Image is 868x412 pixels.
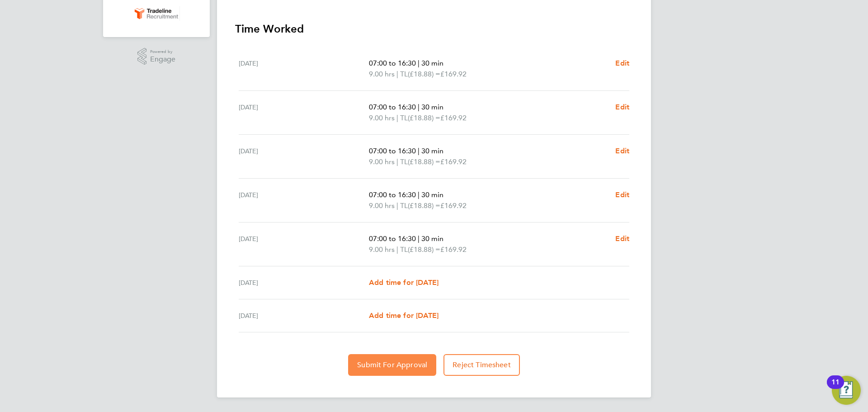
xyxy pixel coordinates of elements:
span: TL [400,200,408,211]
span: 07:00 to 16:30 [369,234,416,243]
div: [DATE] [239,189,369,211]
span: 9.00 hrs [369,201,395,210]
span: Edit [615,147,629,155]
div: [DATE] [239,58,369,80]
span: Add time for [DATE] [369,311,439,320]
span: 30 min [421,234,443,243]
span: | [396,114,398,122]
h3: Time Worked [235,22,633,36]
a: Edit [615,189,629,200]
span: (£18.88) = [408,70,440,78]
span: Engage [150,56,175,63]
span: 9.00 hrs [369,70,395,78]
span: Edit [615,190,629,199]
span: Edit [615,103,629,111]
span: £169.92 [440,157,467,166]
button: Submit For Approval [348,354,436,376]
span: (£18.88) = [408,157,440,166]
span: Add time for [DATE] [369,278,439,287]
span: (£18.88) = [408,114,440,122]
span: 07:00 to 16:30 [369,190,416,199]
span: Submit For Approval [357,360,427,369]
span: 30 min [421,147,443,155]
span: Edit [615,234,629,243]
span: Edit [615,59,629,67]
a: Go to home page [114,6,199,21]
div: [DATE] [239,310,369,321]
span: | [396,201,398,210]
a: Edit [615,233,629,244]
div: [DATE] [239,102,369,123]
span: £169.92 [440,70,467,78]
span: 07:00 to 16:30 [369,103,416,111]
span: 30 min [421,103,443,111]
span: (£18.88) = [408,201,440,210]
a: Edit [615,146,629,156]
span: | [396,70,398,78]
span: 07:00 to 16:30 [369,147,416,155]
span: | [396,157,398,166]
button: Reject Timesheet [443,354,520,376]
span: TL [400,244,408,255]
span: £169.92 [440,245,467,254]
span: £169.92 [440,114,467,122]
span: TL [400,156,408,167]
span: £169.92 [440,201,467,210]
button: Open Resource Center, 11 new notifications [832,376,861,405]
span: | [418,147,420,155]
div: [DATE] [239,233,369,255]
img: tradelinerecruitment-logo-retina.png [133,6,180,21]
span: TL [400,69,408,80]
span: Powered by [150,48,175,56]
span: 9.00 hrs [369,157,395,166]
span: 9.00 hrs [369,245,395,254]
span: | [396,245,398,254]
span: Reject Timesheet [453,360,511,369]
div: [DATE] [239,277,369,288]
a: Add time for [DATE] [369,310,439,321]
a: Edit [615,102,629,113]
span: 9.00 hrs [369,114,395,122]
a: Powered byEngage [137,48,176,65]
span: 30 min [421,59,443,67]
span: 30 min [421,190,443,199]
span: | [418,190,420,199]
span: | [418,234,420,243]
span: (£18.88) = [408,245,440,254]
span: 07:00 to 16:30 [369,59,416,67]
a: Edit [615,58,629,69]
span: | [418,59,420,67]
a: Add time for [DATE] [369,277,439,288]
span: | [418,103,420,111]
div: [DATE] [239,146,369,167]
span: TL [400,113,408,123]
div: 11 [831,382,840,394]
